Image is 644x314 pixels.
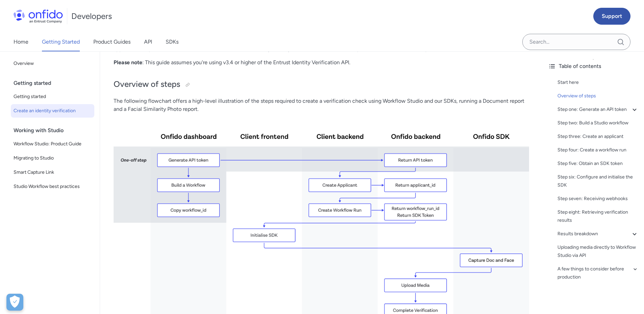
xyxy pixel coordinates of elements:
a: Studio Workflow best practices [11,180,94,193]
span: Getting started [14,93,92,101]
a: Step four: Create a workflow run [557,146,639,154]
a: Workflow Studio: Product Guide [11,137,94,151]
a: Step seven: Receiving webhooks [557,195,639,203]
a: Step two: Build a Studio workflow [557,119,639,127]
p: : This guide assumes you're using v3.4 or higher of the Entrust Identity Verification API. [114,58,529,67]
input: Onfido search input field [522,34,630,50]
span: Migrating to Studio [14,154,92,162]
button: Open Preferences [6,294,23,311]
a: Smart Capture Link [11,166,94,179]
a: Overview of steps [557,92,639,100]
a: Overview [11,57,94,70]
a: Migrating to Studio [11,151,94,165]
a: Step six: Configure and initialise the SDK [557,173,639,189]
h2: Overview of steps [114,79,529,90]
span: Overview [14,59,92,68]
strong: Please note [114,59,142,66]
a: Step one: Generate an API token [557,105,639,114]
a: Start here [557,78,639,87]
div: Working with Studio [14,124,97,137]
img: Onfido Logo [14,9,63,23]
a: Support [593,8,630,25]
a: Step five: Obtain an SDK token [557,160,639,168]
a: Create an identity verification [11,104,94,118]
a: SDKs [166,32,178,51]
a: Getting started [11,90,94,103]
span: Smart Capture Link [14,168,92,176]
h1: Developers [71,11,112,22]
a: Uploading media directly to Workflow Studio via API [557,243,639,260]
div: Cookie Preferences [6,294,23,311]
a: Results breakdown [557,230,639,238]
span: Studio Workflow best practices [14,183,92,191]
a: API [144,32,152,51]
a: Product Guides [93,32,130,51]
a: Getting Started [42,32,80,51]
div: Table of contents [548,62,639,70]
span: Workflow Studio: Product Guide [14,140,92,148]
div: Getting started [14,76,97,90]
a: A few things to consider before production [557,265,639,281]
a: Step eight: Retrieving verification results [557,208,639,224]
span: Create an identity verification [14,107,92,115]
a: Step three: Create an applicant [557,132,639,141]
a: Home [14,32,28,51]
p: The following flowchart offers a high-level illustration of the steps required to create a verifi... [114,97,529,113]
